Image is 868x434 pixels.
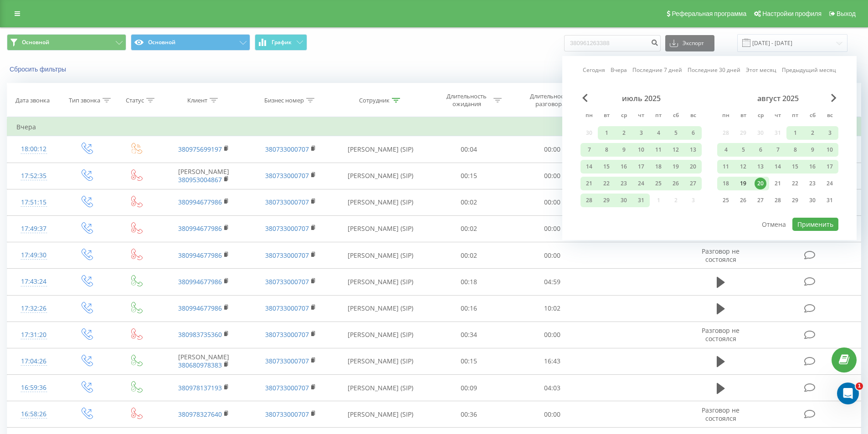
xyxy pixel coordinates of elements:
[652,109,665,123] abbr: пятница
[717,94,838,103] div: август 2025
[598,126,615,140] div: вт 1 июля 2025 г.
[427,242,511,269] td: 00:02
[427,189,511,215] td: 00:02
[667,126,684,140] div: сб 5 июля 2025 г.
[771,109,785,123] abbr: четверг
[511,322,594,348] td: 00:00
[265,171,309,180] a: 380733000707
[684,143,702,157] div: вс 13 июля 2025 г.
[427,375,511,401] td: 00:09
[511,163,594,189] td: 00:00
[511,215,594,242] td: 00:00
[686,109,700,123] abbr: воскресенье
[687,144,699,156] div: 13
[789,127,801,139] div: 1
[652,178,664,189] div: 25
[789,161,801,173] div: 15
[526,92,575,108] div: Длительность разговора
[772,161,784,173] div: 14
[265,198,309,206] a: 380733000707
[615,194,632,207] div: ср 30 июля 2025 г.
[789,178,801,189] div: 22
[824,144,836,156] div: 10
[334,136,427,163] td: [PERSON_NAME] (SIP)
[265,357,309,365] a: 380733000707
[737,144,749,156] div: 5
[615,126,632,140] div: ср 2 июля 2025 г.
[786,126,804,140] div: пт 1 авг. 2025 г.
[611,66,627,74] a: Вчера
[769,143,786,157] div: чт 7 авг. 2025 г.
[618,194,630,206] div: 30
[824,178,836,189] div: 24
[821,177,838,190] div: вс 24 авг. 2025 г.
[427,401,511,428] td: 00:36
[734,194,752,207] div: вт 26 авг. 2025 г.
[178,145,222,153] a: 380975699197
[821,194,838,207] div: вс 31 авг. 2025 г.
[16,273,51,291] div: 17:43:24
[632,126,650,140] div: чт 3 июля 2025 г.
[580,160,598,174] div: пн 14 июля 2025 г.
[717,160,734,174] div: пн 11 авг. 2025 г.
[511,269,594,295] td: 04:59
[511,136,594,163] td: 00:00
[717,143,734,157] div: пн 4 авг. 2025 г.
[754,109,767,123] abbr: среда
[669,109,683,123] abbr: суббота
[717,194,734,207] div: пн 25 авг. 2025 г.
[746,66,776,74] a: Этот месяц
[580,143,598,157] div: пн 7 июля 2025 г.
[824,127,836,139] div: 3
[7,65,71,73] button: Сбросить фильтры
[598,177,615,190] div: вт 22 июля 2025 г.
[187,97,207,104] div: Клиент
[769,177,786,190] div: чт 21 авг. 2025 г.
[752,177,769,190] div: ср 20 авг. 2025 г.
[272,39,292,46] span: График
[618,127,630,139] div: 2
[702,247,740,264] span: Разговор не состоялся
[806,178,818,189] div: 23
[821,126,838,140] div: вс 3 авг. 2025 г.
[126,97,144,104] div: Статус
[427,295,511,322] td: 00:16
[720,161,732,173] div: 11
[737,178,749,189] div: 19
[265,277,309,286] a: 380733000707
[265,224,309,233] a: 380733000707
[632,160,650,174] div: чт 17 июля 2025 г.
[755,178,766,189] div: 20
[650,126,667,140] div: пт 4 июля 2025 г.
[334,242,427,269] td: [PERSON_NAME] (SIP)
[427,269,511,295] td: 00:18
[255,34,307,51] button: График
[334,375,427,401] td: [PERSON_NAME] (SIP)
[598,143,615,157] div: вт 8 июля 2025 г.
[160,163,247,189] td: [PERSON_NAME]
[22,39,49,46] span: Основной
[684,126,702,140] div: вс 6 июля 2025 г.
[427,322,511,348] td: 00:34
[583,178,595,189] div: 21
[583,161,595,173] div: 14
[736,109,750,123] abbr: вторник
[178,304,222,312] a: 380994677986
[334,401,427,428] td: [PERSON_NAME] (SIP)
[16,246,51,264] div: 17:49:30
[734,143,752,157] div: вт 5 авг. 2025 г.
[652,161,664,173] div: 18
[580,94,702,103] div: июль 2025
[615,177,632,190] div: ср 23 июля 2025 г.
[837,10,856,17] span: Выход
[789,194,801,206] div: 29
[427,215,511,242] td: 00:02
[650,160,667,174] div: пт 18 июля 2025 г.
[160,348,247,374] td: [PERSON_NAME]
[806,144,818,156] div: 9
[786,177,804,190] div: пт 22 авг. 2025 г.
[755,161,766,173] div: 13
[511,401,594,428] td: 00:00
[821,160,838,174] div: вс 17 авг. 2025 г.
[684,160,702,174] div: вс 20 июля 2025 г.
